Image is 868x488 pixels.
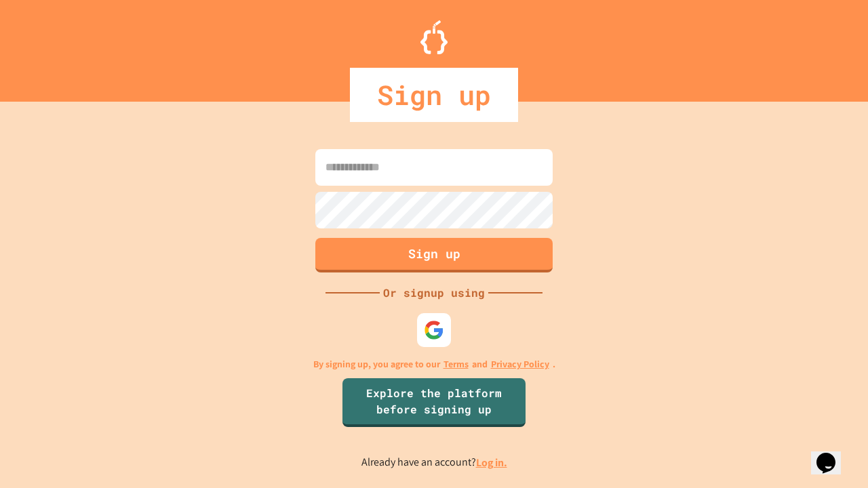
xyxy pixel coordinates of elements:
[350,68,518,122] div: Sign up
[811,434,854,474] iframe: chat widget
[313,357,555,371] p: By signing up, you agree to our and .
[424,320,444,340] img: google-icon.svg
[755,375,854,432] iframe: chat widget
[315,238,553,272] button: Sign up
[443,357,469,371] a: Terms
[361,454,507,471] p: Already have an account?
[420,20,448,54] img: Logo.svg
[342,378,526,427] a: Explore the platform before signing up
[380,285,488,301] div: Or signup using
[476,455,507,470] a: Log in.
[491,357,549,371] a: Privacy Policy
